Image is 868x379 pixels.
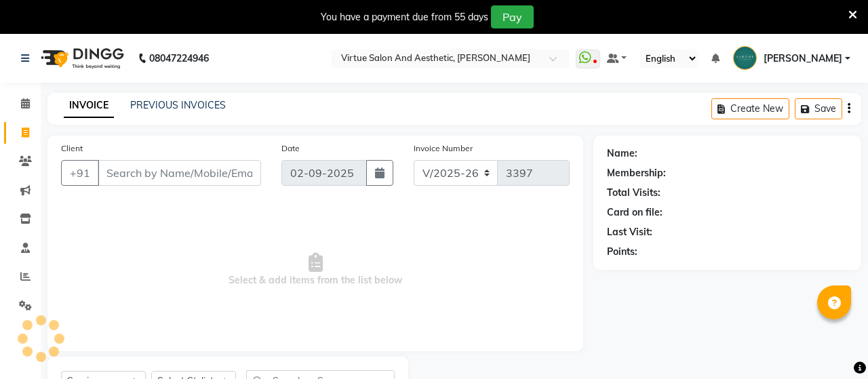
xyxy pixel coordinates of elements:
a: INVOICE [64,94,114,118]
div: Total Visits: [607,186,660,200]
button: Pay [491,5,534,28]
div: Card on file: [607,205,663,220]
input: Search by Name/Mobile/Email/Code [98,160,261,186]
img: Bharath [733,46,757,70]
img: logo [35,39,127,77]
label: Client [61,142,83,155]
span: [PERSON_NAME] [764,52,842,66]
span: Select & add items from the list below [61,202,570,338]
button: Save [795,98,842,119]
div: Points: [607,245,637,259]
div: You have a payment due from 55 days [321,10,488,24]
button: Create New [711,98,789,119]
div: Last Visit: [607,225,652,239]
button: +91 [61,160,99,186]
div: Name: [607,146,637,161]
label: Date [281,142,300,155]
label: Invoice Number [414,142,473,155]
div: Membership: [607,166,666,180]
b: 08047224946 [149,39,209,77]
a: PREVIOUS INVOICES [130,99,226,111]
